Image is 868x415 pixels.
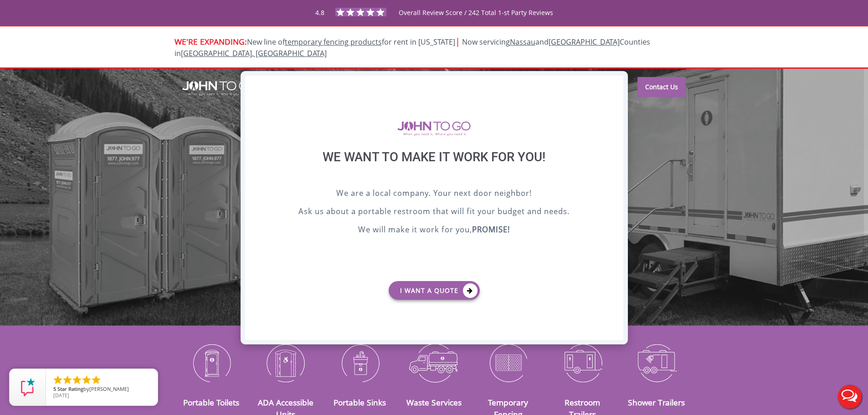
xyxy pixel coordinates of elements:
[62,374,73,385] li: 
[89,385,129,392] span: [PERSON_NAME]
[72,374,82,385] li: 
[832,379,868,415] button: Live Chat
[81,374,92,385] li: 
[53,385,56,392] span: 5
[19,378,37,396] img: Review Rating
[57,385,83,392] span: Star Rating
[397,121,471,136] img: logo of viptogo
[268,187,601,201] p: We are a local company. Your next door neighbor!
[53,386,150,393] span: by
[53,392,69,399] span: [DATE]
[52,374,63,385] li: 
[389,281,480,300] a: I want a Quote
[268,224,601,237] p: We will make it work for you,
[268,205,601,219] p: Ask us about a portable restroom that will fit your budget and needs.
[268,149,601,187] div: We want to make it work for you!
[472,224,510,235] b: PROMISE!
[91,374,102,385] li: 
[609,76,623,91] div: X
